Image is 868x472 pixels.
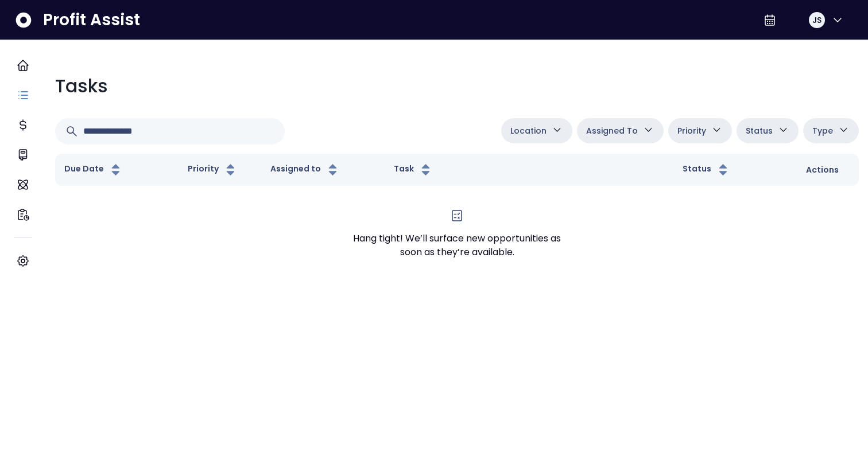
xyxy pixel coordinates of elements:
[510,124,547,138] span: Location
[394,163,433,177] button: Task
[64,163,123,177] button: Due Date
[65,124,79,138] svg: Search icon
[746,124,773,138] span: Status
[188,163,238,177] button: Priority
[797,154,859,186] th: Actions
[683,163,730,177] button: Status
[677,124,706,138] span: Priority
[270,163,340,177] button: Assigned to
[812,14,821,26] span: JS
[353,223,561,259] div: Hang tight! We’ll surface new opportunities as soon as they’re available.
[43,10,140,30] span: Profit Assist
[586,124,638,138] span: Assigned To
[812,124,833,138] span: Type
[55,72,108,100] p: Tasks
